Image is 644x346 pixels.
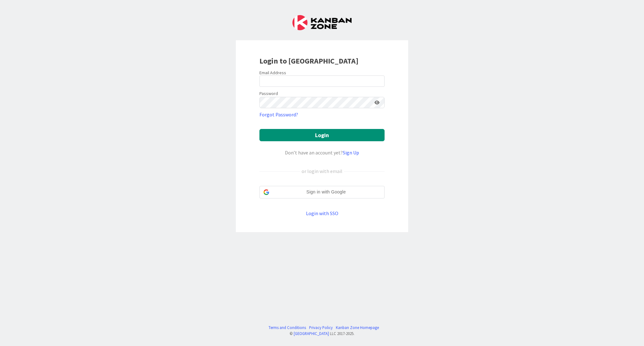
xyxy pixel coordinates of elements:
[269,325,306,331] a: Terms and Conditions
[259,149,385,156] div: Don’t have an account yet?
[272,189,380,195] span: Sign in with Google
[292,15,352,30] img: Kanban Zone
[309,325,333,331] a: Privacy Policy
[259,70,286,75] label: Email Address
[294,331,329,336] a: [GEOGRAPHIC_DATA]
[336,325,379,331] a: Kanban Zone Homepage
[259,90,278,97] label: Password
[265,331,379,337] div: © LLC 2017- 2025 .
[259,111,298,118] a: Forgot Password?
[343,149,359,156] a: Sign Up
[300,167,344,175] div: or login with email
[306,210,338,216] a: Login with SSO
[259,56,358,66] b: Login to [GEOGRAPHIC_DATA]
[259,129,385,141] button: Login
[259,186,385,198] div: Sign in with Google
